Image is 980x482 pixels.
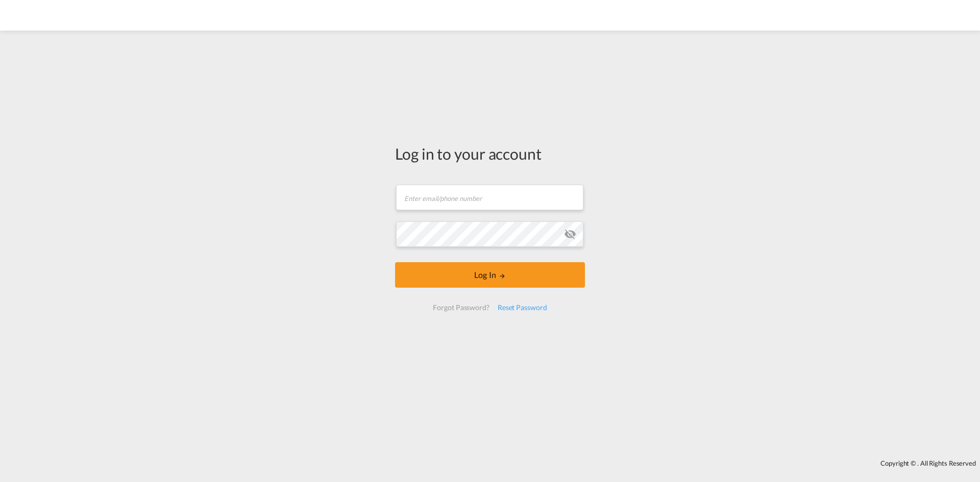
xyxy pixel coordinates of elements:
md-icon: icon-eye-off [564,228,576,240]
div: Forgot Password? [429,298,493,317]
button: LOGIN [395,262,585,288]
div: Log in to your account [395,143,585,164]
div: Reset Password [494,298,551,317]
input: Enter email/phone number [396,185,583,210]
